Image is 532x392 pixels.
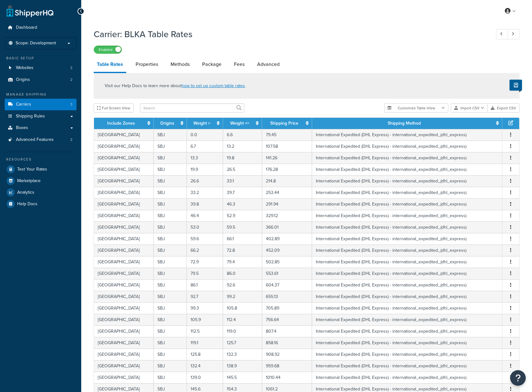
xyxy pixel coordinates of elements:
[510,80,522,91] button: Show Help Docs
[262,302,312,314] td: 705.89
[94,325,154,337] td: [GEOGRAPHIC_DATA]
[5,157,77,162] div: Resources
[94,141,154,152] td: [GEOGRAPHIC_DATA]
[262,325,312,337] td: 807.4
[262,268,312,279] td: 553.61
[312,314,502,325] td: International Expedited (DHL Express) - international_expedited_(dhl_express)
[187,325,223,337] td: 112.5
[5,111,77,122] a: Shipping Rules
[312,187,502,198] td: International Expedited (DHL Express) - international_expedited_(dhl_express)
[94,233,154,245] td: [GEOGRAPHIC_DATA]
[94,256,154,268] td: [GEOGRAPHIC_DATA]
[262,210,312,221] td: 329.12
[262,198,312,210] td: 291.94
[223,268,262,279] td: 86.0
[510,370,526,386] button: Open Resource Center
[262,360,312,372] td: 959.68
[187,291,223,302] td: 92.7
[154,279,187,291] td: SBJ
[508,29,520,39] a: Next Record
[154,152,187,164] td: SBJ
[223,221,262,233] td: 59.5
[154,141,187,152] td: SBJ
[16,77,30,82] span: Origins
[70,65,72,71] span: 2
[312,141,502,152] td: International Expedited (DHL Express) - international_expedited_(dhl_express)
[187,268,223,279] td: 79.5
[94,314,154,325] td: [GEOGRAPHIC_DATA]
[451,103,488,113] button: Import CSV
[187,279,223,291] td: 86.1
[312,129,502,141] td: International Expedited (DHL Express) - international_expedited_(dhl_express)
[17,190,34,195] span: Analytics
[154,187,187,198] td: SBJ
[154,325,187,337] td: SBJ
[262,129,312,141] td: 79.45
[223,187,262,198] td: 39.7
[94,245,154,256] td: [GEOGRAPHIC_DATA]
[94,302,154,314] td: [GEOGRAPHIC_DATA]
[16,102,31,107] span: Carriers
[223,325,262,337] td: 119.0
[94,46,122,53] label: Enabled
[105,82,246,89] p: Visit our Help Docs to learn more about .
[5,22,77,33] li: Dashboard
[312,325,502,337] td: International Expedited (DHL Express) - international_expedited_(dhl_express)
[5,164,77,175] a: Test Your Rates
[16,114,45,119] span: Shipping Rules
[5,62,77,74] li: Websites
[223,302,262,314] td: 105.8
[5,62,77,74] a: Websites2
[223,337,262,349] td: 125.7
[17,167,47,172] span: Test Your Rates
[154,245,187,256] td: SBJ
[230,120,249,127] a: Weight <=
[16,41,56,46] span: Scope: Development
[154,337,187,349] td: SBJ
[187,221,223,233] td: 53.0
[94,279,154,291] td: [GEOGRAPHIC_DATA]
[312,233,502,245] td: International Expedited (DHL Express) - international_expedited_(dhl_express)
[94,221,154,233] td: [GEOGRAPHIC_DATA]
[94,268,154,279] td: [GEOGRAPHIC_DATA]
[181,82,245,89] a: how to set up custom table rates
[187,256,223,268] td: 72.9
[223,164,262,175] td: 26.5
[154,164,187,175] td: SBJ
[5,56,77,61] div: Basic Setup
[94,103,134,113] button: Full Screen View
[187,198,223,210] td: 39.8
[154,221,187,233] td: SBJ
[496,29,508,39] a: Previous Record
[187,164,223,175] td: 19.9
[312,349,502,360] td: International Expedited (DHL Express) - international_expedited_(dhl_express)
[5,187,77,198] a: Analytics
[187,141,223,152] td: 6.7
[17,201,37,207] span: Help Docs
[5,134,77,146] li: Advanced Features
[5,74,77,86] a: Origins2
[154,198,187,210] td: SBJ
[312,337,502,349] td: International Expedited (DHL Express) - international_expedited_(dhl_express)
[223,360,262,372] td: 138.9
[154,372,187,383] td: SBJ
[5,92,77,97] div: Manage Shipping
[312,221,502,233] td: International Expedited (DHL Express) - international_expedited_(dhl_express)
[312,372,502,383] td: International Expedited (DHL Express) - international_expedited_(dhl_express)
[262,256,312,268] td: 502.85
[193,120,210,127] a: Weight >
[262,291,312,302] td: 655.13
[312,175,502,187] td: International Expedited (DHL Express) - international_expedited_(dhl_express)
[5,122,77,134] a: Boxes
[223,141,262,152] td: 13.2
[262,164,312,175] td: 176.28
[254,57,283,72] a: Advanced
[312,210,502,221] td: International Expedited (DHL Express) - international_expedited_(dhl_express)
[262,314,312,325] td: 756.64
[223,198,262,210] td: 46.3
[132,57,161,72] a: Properties
[140,103,244,113] input: Search
[154,210,187,221] td: SBJ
